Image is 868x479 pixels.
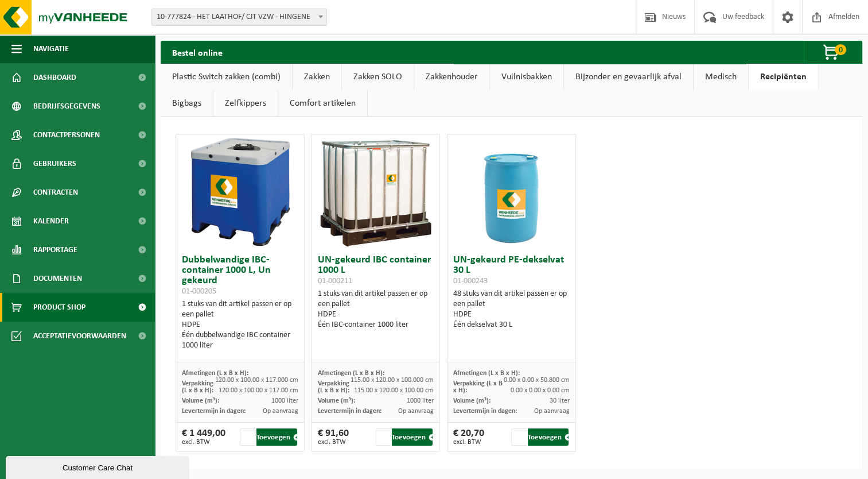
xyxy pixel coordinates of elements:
[317,397,355,404] span: Volume (m³):
[453,397,491,404] span: Volume (m³):
[278,90,367,117] a: Comfort artikelen
[182,439,225,446] span: excl. BTW
[354,387,434,394] span: 115.00 x 120.00 x 100.00 cm
[398,408,434,415] span: Op aanvraag
[414,64,489,90] a: Zakkenhouder
[317,289,434,330] div: 1 stuks van dit artikel passen er op een pallet
[317,320,434,330] div: Één IBC-container 1000 liter
[256,428,297,446] button: Toevoegen
[293,64,341,90] a: Zakken
[271,397,298,404] span: 1000 liter
[453,380,503,394] span: Verpakking (L x B x H):
[33,293,85,322] span: Product Shop
[182,380,213,394] span: Verpakking (L x B x H):
[182,287,216,296] span: 01-000205
[454,134,569,249] img: 01-000243
[6,454,192,479] iframe: chat widget
[161,41,234,63] h2: Bestel online
[161,64,292,90] a: Plastic Switch zakken (combi)
[182,397,219,404] span: Volume (m³):
[33,34,69,63] span: Navigatie
[317,408,381,415] span: Levertermijn in dagen:
[453,370,520,377] span: Afmetingen (L x B x H):
[33,63,76,92] span: Dashboard
[453,428,484,446] div: € 20,70
[263,408,298,415] span: Op aanvraag
[161,90,213,117] a: Bigbags
[694,64,748,90] a: Medisch
[33,178,78,207] span: Contracten
[182,330,298,351] div: Één dubbelwandige IBC container 1000 liter
[453,255,570,286] h3: UN-gekeurd PE-dekselvat 30 L
[528,428,569,446] button: Toevoegen
[182,134,297,249] img: 01-000205
[182,299,298,351] div: 1 stuks van dit artikel passen er op een pallet
[240,428,255,446] input: 1
[317,370,384,377] span: Afmetingen (L x B x H):
[33,121,100,149] span: Contactpersonen
[33,235,77,264] span: Rapportage
[453,277,488,285] span: 01-000243
[182,320,298,330] div: HDPE
[33,207,69,235] span: Kalender
[749,64,818,90] a: Recipiënten
[317,380,349,394] span: Verpakking (L x B x H):
[534,408,570,415] span: Op aanvraag
[453,439,484,446] span: excl. BTW
[490,64,563,90] a: Vuilnisbakken
[318,134,433,249] img: 01-000211
[550,397,570,404] span: 30 liter
[182,408,246,415] span: Levertermijn in dagen:
[453,408,517,415] span: Levertermijn in dagen:
[33,264,82,293] span: Documenten
[835,44,846,55] span: 0
[317,428,348,446] div: € 91,60
[317,255,434,286] h3: UN-gekeurd IBC container 1000 L
[182,255,298,296] h3: Dubbelwandige IBC-container 1000 L, Un gekeurd
[407,397,434,404] span: 1000 liter
[804,41,861,64] button: 0
[33,322,126,350] span: Acceptatievoorwaarden
[182,428,225,446] div: € 1 449,00
[453,289,570,330] div: 48 stuks van dit artikel passen er op een pallet
[317,439,348,446] span: excl. BTW
[151,9,327,26] span: 10-777824 - HET LAATHOF/ CJT VZW - HINGENE
[33,92,100,121] span: Bedrijfsgegevens
[182,370,248,377] span: Afmetingen (L x B x H):
[317,310,434,320] div: HDPE
[392,428,433,446] button: Toevoegen
[351,377,434,384] span: 115.00 x 120.00 x 100.000 cm
[213,90,278,117] a: Zelfkippers
[564,64,693,90] a: Bijzonder en gevaarlijk afval
[219,387,298,394] span: 120.00 x 100.00 x 117.00 cm
[453,310,570,320] div: HDPE
[511,428,526,446] input: 1
[453,320,570,330] div: Één dekselvat 30 L
[33,149,76,178] span: Gebruikers
[504,377,570,384] span: 0.00 x 0.00 x 50.800 cm
[317,277,352,285] span: 01-000211
[342,64,414,90] a: Zakken SOLO
[152,9,326,25] span: 10-777824 - HET LAATHOF/ CJT VZW - HINGENE
[215,377,298,384] span: 120.00 x 100.00 x 117.000 cm
[511,387,570,394] span: 0.00 x 0.00 x 0.00 cm
[376,428,391,446] input: 1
